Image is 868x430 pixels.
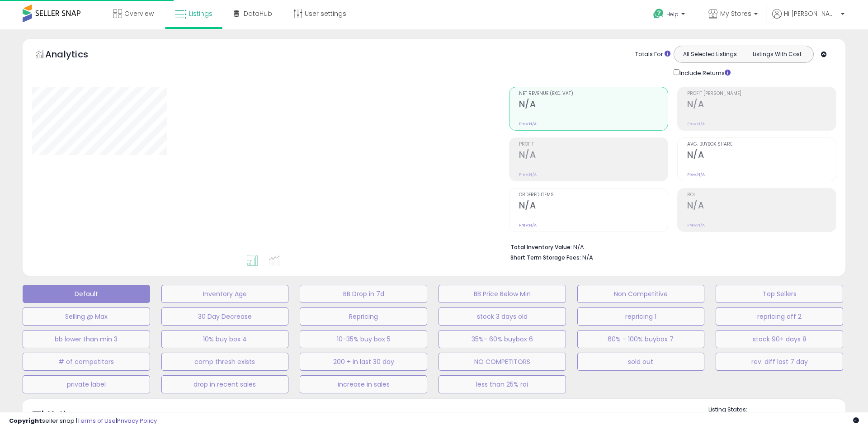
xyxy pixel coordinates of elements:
button: Repricing [300,307,427,326]
h2: N/A [519,150,668,162]
button: BB Drop in 7d [300,285,427,303]
button: Default [23,285,150,303]
div: Include Returns [667,67,741,78]
span: Overview [124,9,154,18]
span: N/A [582,253,593,262]
small: Prev: N/A [519,121,537,127]
h2: N/A [687,200,836,213]
button: increase in sales [300,375,427,393]
b: Short Term Storage Fees: [510,254,581,261]
button: repricing off 2 [716,307,843,326]
h2: N/A [519,99,668,111]
i: Get Help [653,8,664,19]
span: Listings [189,9,212,18]
small: Prev: N/A [687,172,705,177]
button: private label [23,375,150,393]
button: comp thresh exists [161,353,289,371]
button: bb lower than min 3 [23,330,150,348]
button: Non Competitive [577,285,705,303]
li: N/A [510,241,830,252]
button: sold out [577,353,705,371]
button: less than 25% roi [439,375,566,393]
button: 10% buy box 4 [161,330,289,348]
span: Ordered Items [519,193,668,198]
span: Net Revenue (Exc. VAT) [519,91,668,96]
button: 200 + in last 30 day [300,353,427,371]
div: seller snap | | [9,417,157,425]
button: 10-35% buy box 5 [300,330,427,348]
b: Total Inventory Value: [510,243,572,251]
button: # of competitors [23,353,150,371]
h2: N/A [687,99,836,111]
span: DataHub [244,9,272,18]
a: Help [646,1,694,29]
button: BB Price Below Min [439,285,566,303]
span: Hi [PERSON_NAME] [784,9,838,18]
span: Profit [PERSON_NAME] [687,91,836,96]
button: Inventory Age [161,285,289,303]
span: Help [666,10,679,18]
button: Listings With Cost [743,48,811,60]
button: stock 3 days old [439,307,566,326]
a: Hi [PERSON_NAME] [772,9,844,29]
button: rev. diff last 7 day [716,353,843,371]
button: 60% - 100% buybox 7 [577,330,705,348]
button: repricing 1 [577,307,705,326]
h5: Analytics [45,48,106,63]
span: My Stores [720,9,751,18]
span: Avg. Buybox Share [687,142,836,147]
button: drop in recent sales [161,375,289,393]
button: Top Sellers [716,285,843,303]
small: Prev: N/A [519,222,537,228]
button: NO COMPETITORS [439,353,566,371]
button: 35%- 60% buybox 6 [439,330,566,348]
button: All Selected Listings [676,48,744,60]
span: ROI [687,193,836,198]
h2: N/A [519,200,668,213]
button: 30 Day Decrease [161,307,289,326]
strong: Copyright [9,416,42,425]
small: Prev: N/A [687,121,705,127]
small: Prev: N/A [687,222,705,228]
span: Profit [519,142,668,147]
button: stock 90+ days 8 [716,330,843,348]
h2: N/A [687,150,836,162]
button: Selling @ Max [23,307,150,326]
div: Totals For [635,50,670,59]
small: Prev: N/A [519,172,537,177]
